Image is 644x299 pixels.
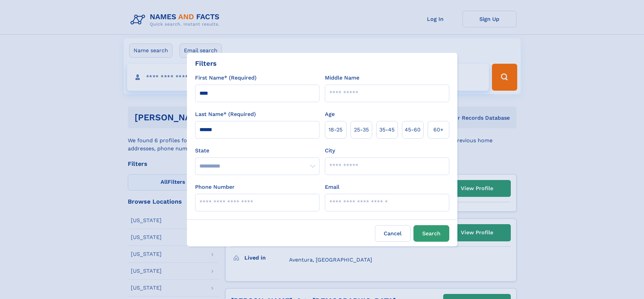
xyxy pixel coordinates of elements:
[375,225,411,242] label: Cancel
[329,126,342,134] span: 18‑25
[195,183,235,191] label: Phone Number
[195,110,256,118] label: Last Name* (Required)
[379,126,395,134] span: 35‑45
[405,126,421,134] span: 45‑60
[195,147,319,155] label: State
[325,110,335,118] label: Age
[413,225,449,242] button: Search
[433,126,444,134] span: 60+
[325,74,359,82] label: Middle Name
[325,147,335,155] label: City
[354,126,369,134] span: 25‑35
[195,58,217,68] div: Filters
[325,183,339,191] label: Email
[195,74,257,82] label: First Name* (Required)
